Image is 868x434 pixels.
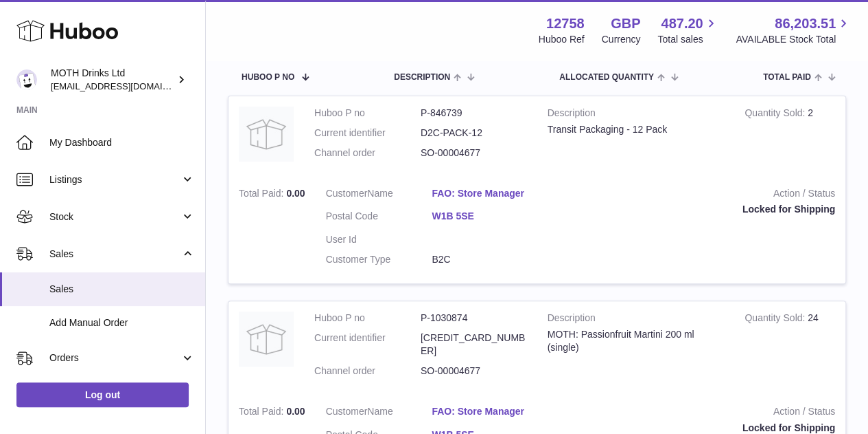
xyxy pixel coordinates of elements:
[602,33,641,46] div: Currency
[239,312,294,367] img: no-photo.jpg
[49,173,180,186] span: Listings
[326,406,368,417] span: Customer
[539,33,585,46] div: Huboo Ref
[559,73,654,82] span: ALLOCATED Quantity
[49,210,180,224] span: Stock
[432,187,538,200] a: FAO: Store Manager
[326,210,432,226] dt: Postal Code
[432,210,538,223] a: W1B 5SE
[657,14,718,46] a: 487.20 Total sales
[49,136,195,149] span: My Dashboard
[326,233,432,246] dt: User Id
[775,14,836,33] span: 86,203.51
[432,253,538,266] dd: B2C
[49,283,195,296] span: Sales
[51,80,202,91] span: [EMAIL_ADDRESS][DOMAIN_NAME]
[421,107,527,120] dd: P-846739
[559,405,835,422] strong: Action / Status
[734,96,845,177] td: 2
[314,312,421,325] dt: Huboo P no
[242,73,294,82] span: Huboo P no
[432,405,538,418] a: FAO: Store Manager
[421,312,527,325] dd: P-1030874
[16,69,37,90] img: orders@mothdrinks.com
[421,365,527,378] dd: SO-00004677
[736,14,852,46] a: 86,203.51 AVAILABLE Stock Total
[421,332,527,358] dd: [CREDIT_CARD_NUMBER]
[548,123,725,136] div: Transit Packaging - 12 Pack
[239,188,286,202] strong: Total Paid
[559,187,835,204] strong: Action / Status
[734,301,845,395] td: 24
[314,107,421,120] dt: Huboo P no
[421,147,527,160] dd: SO-00004677
[326,253,432,266] dt: Customer Type
[16,382,189,407] a: Log out
[239,406,286,420] strong: Total Paid
[657,33,718,46] span: Total sales
[326,405,432,422] dt: Name
[314,127,421,140] dt: Current identifier
[326,187,432,204] dt: Name
[421,127,527,140] dd: D2C-PACK-12
[314,147,421,160] dt: Channel order
[49,248,180,261] span: Sales
[314,365,421,378] dt: Channel order
[763,73,811,82] span: Total paid
[661,14,703,33] span: 487.20
[611,14,640,33] strong: GBP
[559,203,835,216] div: Locked for Shipping
[49,351,180,365] span: Orders
[326,188,368,199] span: Customer
[736,33,852,46] span: AVAILABLE Stock Total
[51,67,174,93] div: MOTH Drinks Ltd
[314,332,421,358] dt: Current identifier
[546,14,585,33] strong: 12758
[286,188,305,199] span: 0.00
[744,312,808,327] strong: Quantity Sold
[394,73,450,82] span: Description
[548,312,725,328] strong: Description
[239,107,294,162] img: no-photo.jpg
[548,107,725,123] strong: Description
[744,107,808,122] strong: Quantity Sold
[286,406,305,417] span: 0.00
[548,328,725,354] div: MOTH: Passionfruit Martini 200 ml (single)
[49,316,195,329] span: Add Manual Order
